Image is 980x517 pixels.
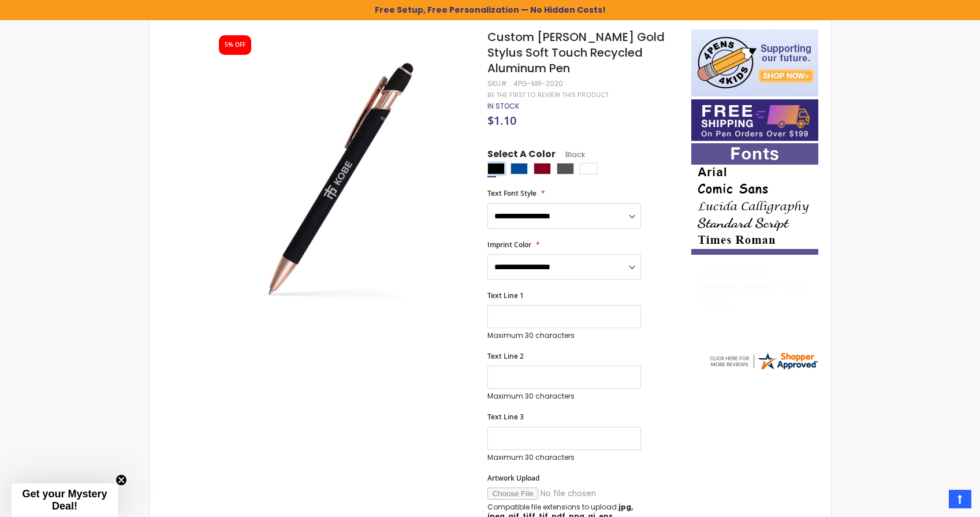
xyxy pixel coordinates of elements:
div: Dark Blue [511,163,528,174]
span: Imprint Color [487,240,531,250]
div: Availability [487,102,519,111]
img: font-personalization-examples [691,143,818,255]
span: Text Line 1 [487,291,524,300]
a: 4pens.com certificate URL [708,364,819,374]
span: In stock [487,101,519,111]
span: Artwork Upload [487,473,539,483]
strong: SKU [487,79,509,88]
span: Text Line 3 [487,412,524,422]
span: [GEOGRAPHIC_DATA] [791,281,876,293]
div: Black [487,163,505,174]
span: [PERSON_NAME] [699,281,776,293]
div: Gunmetal [557,163,574,174]
div: 5% OFF [225,41,245,49]
div: White [580,163,597,174]
span: Text Line 2 [487,351,524,361]
span: Custom [PERSON_NAME] Gold Stylus Soft Touch Recycled Aluminum Pen [487,29,665,76]
span: Text Font Style [487,188,536,198]
a: Be the first to review this product [487,91,609,99]
span: Select A Color [487,148,556,163]
span: $1.10 [487,113,516,128]
span: - , [776,281,876,293]
div: 4PG-MR-2020 [513,79,563,88]
div: Get your Mystery Deal!Close teaser [12,483,118,517]
iframe: Google Customer Reviews [885,486,980,517]
p: Maximum 30 characters [487,392,641,401]
span: Get your Mystery Deal! [22,488,107,512]
span: Black [556,150,585,159]
div: Fantastic [699,300,811,325]
span: NJ [780,281,789,293]
img: 4pens 4 kids [691,29,818,96]
button: Close teaser [115,474,127,486]
img: 4pg-mr-2020-lexi-satin-touch-stylus-pen_black_1.jpg [208,46,472,310]
img: Free shipping on orders over $199 [691,99,818,141]
img: 4pens.com widget logo [708,351,819,371]
div: Burgundy [534,163,551,174]
p: Maximum 30 characters [487,453,641,462]
p: Maximum 30 characters [487,331,641,340]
